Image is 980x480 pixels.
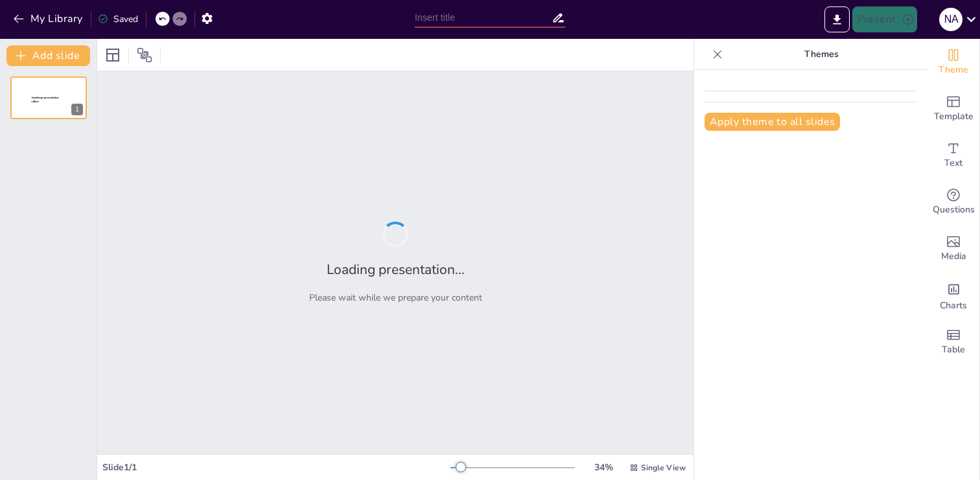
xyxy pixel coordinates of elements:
[939,6,962,32] button: N A
[927,39,979,86] div: Change the overall theme
[10,76,87,119] div: 1
[98,13,138,25] div: Saved
[641,463,686,473] span: Single View
[942,343,965,357] span: Table
[10,8,88,29] button: My Library
[32,97,59,104] span: Sendsteps presentation editor
[939,8,962,31] div: N A
[927,132,979,179] div: Add text boxes
[415,8,552,27] input: Insert title
[927,86,979,132] div: Add ready made slides
[927,272,979,319] div: Add charts and graphs
[927,225,979,272] div: Add images, graphics, shapes or video
[852,6,917,32] button: Present
[71,104,83,115] div: 1
[934,109,974,124] span: Template
[705,113,840,131] button: Apply theme to all slides
[728,39,915,70] p: Themes
[927,319,979,365] div: Add a table
[102,45,123,65] div: Layout
[944,156,962,170] span: Text
[309,291,482,304] p: Please wait while we prepare your content
[933,203,975,217] span: Questions
[327,260,465,279] h2: Loading presentation...
[824,6,850,32] button: Export to PowerPoint
[940,299,967,313] span: Charts
[588,461,619,474] div: 34 %
[941,249,966,264] span: Media
[102,461,450,474] div: Slide 1 / 1
[927,179,979,225] div: Get real-time input from your audience
[939,63,968,77] span: Theme
[6,45,90,66] button: Add slide
[137,47,152,63] span: Position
